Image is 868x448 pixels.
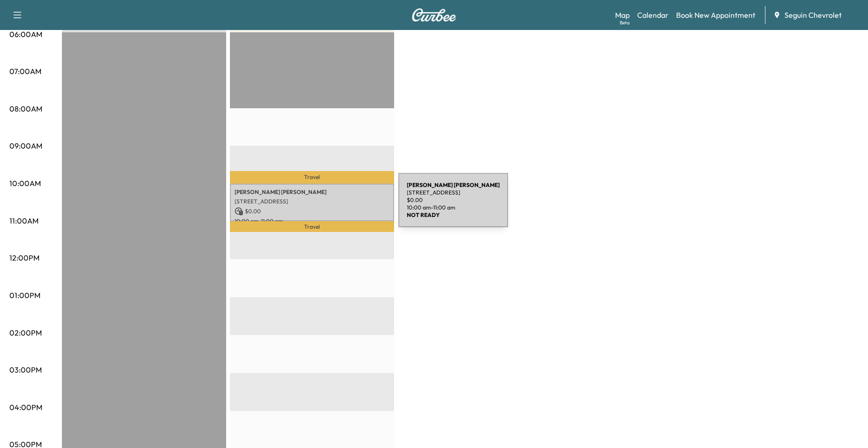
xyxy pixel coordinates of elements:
a: MapBeta [615,9,630,21]
p: $ 0.00 [235,207,389,216]
p: 09:00AM [9,140,42,151]
p: Travel [230,171,394,184]
p: 04:00PM [9,402,42,413]
p: [PERSON_NAME] [PERSON_NAME] [235,188,389,196]
p: 07:00AM [9,66,41,77]
span: Seguin Chevrolet [784,9,842,21]
p: Travel [230,221,394,232]
p: 06:00AM [9,29,42,40]
a: Calendar [637,9,669,21]
img: Curbee Logo [411,8,457,22]
p: 03:00PM [9,364,42,375]
p: 11:00AM [9,215,38,226]
p: [STREET_ADDRESS] [235,198,389,205]
p: 12:00PM [9,252,39,263]
a: Book New Appointment [676,9,755,21]
p: 10:00AM [9,178,41,189]
p: 10:00 am - 11:00 am [235,217,389,225]
div: Beta [620,19,630,26]
p: 02:00PM [9,327,42,338]
p: 08:00AM [9,103,42,114]
p: 01:00PM [9,290,40,301]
